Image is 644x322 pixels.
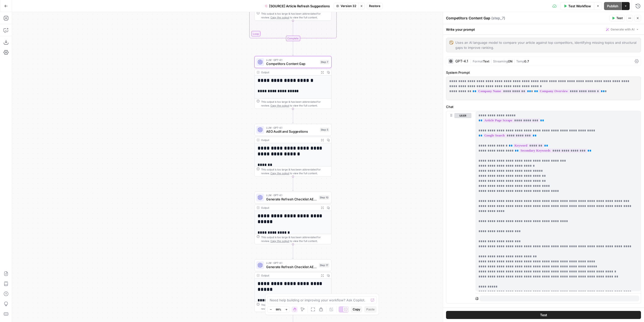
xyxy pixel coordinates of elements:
div: Step 5 [320,128,329,132]
button: Publish [604,2,621,10]
div: This output is too large & has been abbreviated for review. to view the full content. [261,303,329,311]
span: Paste [366,307,375,312]
button: Version 32 [334,3,358,9]
button: Test [610,15,625,21]
span: 0.7 [524,59,529,63]
button: [SOURCE] Article Refresh Suggestions [262,2,333,10]
div: GPT-4.1 [455,59,468,63]
button: Restore [367,3,383,9]
div: Complete [254,36,332,41]
span: Copy the output [270,104,289,107]
span: Copy the output [270,240,289,243]
span: Format [473,59,483,63]
span: Generate with AI [611,27,634,32]
span: Copy [353,307,360,312]
div: Output [261,138,318,142]
label: Chat [446,104,641,109]
div: Complete [286,36,300,41]
span: Restore [369,4,380,8]
span: Test [616,16,623,20]
span: | [489,58,493,63]
span: AEO Audit and Suggestions [266,129,318,134]
span: Version 32 [341,4,356,8]
span: | [512,58,516,63]
span: | [470,58,473,63]
div: Output [261,70,318,74]
span: LLM · GPT-4.1 [266,126,318,130]
div: Step 17 [319,263,329,267]
button: Copy [351,306,362,313]
span: Competitors Content Gap [266,61,318,66]
button: Generate with AI [604,26,641,33]
label: System Prompt [446,70,641,75]
span: Generate Refresh Checklist AEO 2/2 [266,264,317,269]
div: This output is too large & has been abbreviated for review. to view the full content. [261,12,329,20]
div: Output [261,206,318,210]
div: Step 10 [319,195,329,200]
div: Step 7 [320,60,329,64]
span: Publish [607,4,618,9]
span: Copy the output [270,16,289,19]
textarea: Uses an AI language model to compare your article against top competitors, identifying missing to... [455,40,638,50]
span: Text [483,59,489,63]
div: This output is too large & has been abbreviated for review. to view the full content. [261,167,329,175]
g: Edge from step_7 to step_5 [292,109,294,123]
span: LLM · GPT-4.1 [266,193,317,197]
div: This output is too large & has been abbreviated for review. to view the full content. [261,235,329,243]
div: Competitors Content Gap [446,16,608,21]
span: [SOURCE] Article Refresh Suggestions [269,4,330,9]
span: LLM · GPT-4.1 [266,261,317,265]
button: user [454,113,471,118]
span: ( step_7 ) [491,16,505,21]
span: LLM · GPT-4.1 [266,58,318,62]
g: Edge from step_10 to step_17 [292,244,294,259]
span: 99% [276,307,281,311]
span: Temp [516,59,524,63]
button: Paste [364,306,377,313]
div: This output is too large & has been abbreviated for review. to view the full content. [261,100,329,108]
span: Test Workflow [568,4,591,9]
span: Streaming [493,59,508,63]
span: ON [508,59,512,63]
g: Edge from step_2-iteration-end to step_7 [292,41,294,56]
span: Test [540,312,547,317]
span: Copy the output [270,172,289,175]
button: Test [446,311,641,319]
div: Write your prompt [443,24,644,34]
button: Test Workflow [560,2,594,10]
span: Generate Refresh Checklist AEO 1/2 [266,197,317,202]
div: Output [261,273,318,277]
g: Edge from step_5 to step_10 [292,176,294,191]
